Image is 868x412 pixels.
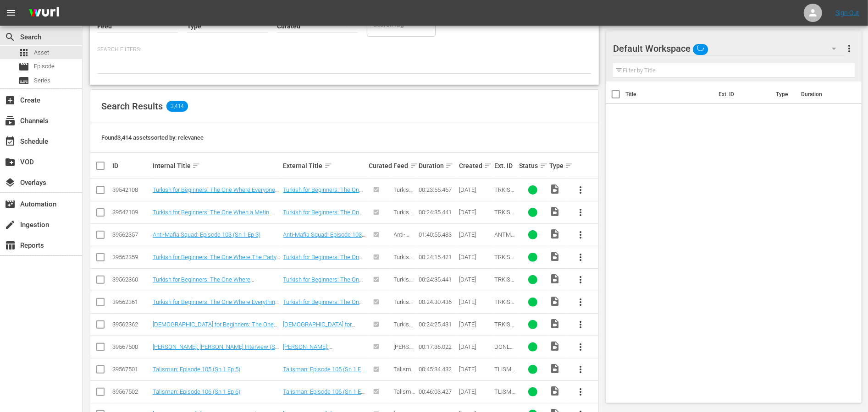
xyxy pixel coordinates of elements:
span: DONLEA_N_01001 [494,343,514,364]
span: Schedule [5,136,16,147]
span: sort [540,162,548,170]
span: TRKISH_C_02024 [494,298,516,319]
div: ID [112,162,150,169]
span: more_vert [575,364,586,375]
a: [PERSON_NAME]: [PERSON_NAME] Interview (Sn 1 Ep 1) [153,343,279,357]
div: External Title [283,160,366,171]
span: more_vert [575,319,586,330]
span: Anti-Mafia Squad [394,231,410,252]
span: sort [484,162,492,170]
span: more_vert [575,252,586,263]
span: Video [549,363,560,374]
div: [DATE] [459,231,492,238]
span: more_vert [575,229,586,240]
a: [DEMOGRAPHIC_DATA] for Beginners: The One Where Metin Has Had Enough (Sn 2 Ep 23) [283,321,365,348]
div: Ext. ID [494,162,517,169]
div: [DATE] [459,343,492,350]
img: ans4CAIJ8jUAAAAAAAAAAAAAAAAAAAAAAAAgQb4GAAAAAAAAAAAAAAAAAAAAAAAAJMjXAAAAAAAAAAAAAAAAAAAAAAAAgAT5G... [22,2,66,24]
button: more_vert [569,358,592,380]
span: Overlays [5,177,16,188]
a: Anti-Mafia Squad: Episode 103 (Sn 1 Ep 3) [283,231,366,245]
span: Turkish for Beginners [394,276,415,304]
span: TLISMN_C_01005 [494,366,516,386]
button: more_vert [569,381,592,403]
div: Internal Title [153,160,281,171]
div: 00:17:36.022 [419,343,456,350]
a: Sign Out [835,9,859,16]
span: TRKISH_C_02021 [494,276,516,297]
div: [DATE] [459,254,492,260]
button: more_vert [569,179,592,201]
span: sort [445,162,453,170]
span: Turkish for Beginners [394,254,415,281]
span: Found 3,414 assets sorted by: relevance [101,134,204,141]
span: Search Results [101,101,163,112]
a: Talisman: Episode 105 (Sn 1 Ep 5) [153,366,240,373]
span: ANTMAF_C_01003 [494,231,516,252]
a: Turkish for Beginners: The One Where Teenyboppers Bop! (Sn 2 Ep 21) [153,276,254,290]
div: 39562357 [112,231,150,238]
span: more_vert [575,274,586,285]
button: more_vert [569,246,592,268]
div: 00:23:55.467 [419,186,456,193]
span: Create [5,95,16,106]
span: Turkish for Beginners [394,298,415,326]
span: Talisman [394,388,415,402]
div: 39562359 [112,254,150,260]
span: Turkish for Beginners [394,209,415,236]
span: Video [549,228,560,239]
span: TRKISH_C_02014 [494,209,516,229]
span: Series [34,76,50,85]
div: 39567502 [112,388,150,395]
a: Turkish for Beginners: The One Where Everyone Is Hysterical (Sn 2 Ep 13) [153,186,279,200]
div: 01:40:55.483 [419,231,456,238]
span: Talisman [394,366,415,379]
span: more_vert [575,184,586,195]
span: Search [5,32,16,43]
div: Feed [394,160,416,171]
a: Turkish for Beginners: The One Where Teenyboppers Bop! (Sn 2 Ep 21) [283,276,366,297]
span: Ingestion [5,219,16,230]
span: TRKISH_C_02013 [494,186,516,207]
span: Episode [18,61,29,72]
button: more_vert [569,269,592,291]
span: Asset [18,47,29,58]
div: 39562362 [112,321,150,328]
a: Turkish for Beginners: The One Where Everything Seems To Be Over? (Sn 2 Ep 24) [153,298,279,312]
a: Turkish for Beginners: The One When a Metin Loves a Woman (Sn 2 Ep 14) [153,209,273,222]
span: Video [549,273,560,284]
span: more_vert [575,342,586,352]
span: Episode [34,62,55,71]
a: Turkish for Beginners: The One Where Everyone Is Hysterical (Sn 2 Ep 13) [283,186,363,207]
span: more_vert [575,386,586,397]
span: Video [549,341,560,352]
div: [DATE] [459,298,492,305]
div: 00:24:35.441 [419,276,456,283]
div: Type [549,160,567,171]
div: 00:24:25.431 [419,321,456,328]
span: [PERSON_NAME]: [PERSON_NAME] Interview [394,343,414,398]
span: Turkish for Beginners [394,186,415,214]
span: Asset [34,48,49,57]
th: Duration [796,81,851,107]
span: Automation [5,199,16,210]
div: Created [459,160,492,171]
span: Series [18,75,29,86]
button: more_vert [569,314,592,336]
a: Turkish for Beginners: The One Where The Party Fizzles Out (Sn 2 Ep 22) [283,254,363,274]
span: sort [324,162,332,170]
button: more_vert [569,291,592,313]
span: TRKISH_C_02022 [494,254,516,274]
a: Turkish for Beginners: The One When a Metin Loves a Woman (Sn 2 Ep 14) [283,209,363,229]
a: Talisman: Episode 106 (Sn 1 Ep 6) [283,388,365,402]
a: Talisman: Episode 105 (Sn 1 Ep 5) [283,366,365,379]
th: Ext. ID [713,81,770,107]
span: sort [565,162,573,170]
span: TRKISH_C_02023 [494,321,516,342]
div: 39562361 [112,298,150,305]
div: Status [520,160,547,171]
a: Talisman: Episode 106 (Sn 1 Ep 6) [153,388,240,395]
span: more_vert [575,297,586,308]
span: sort [192,162,200,170]
div: [DATE] [459,366,492,373]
